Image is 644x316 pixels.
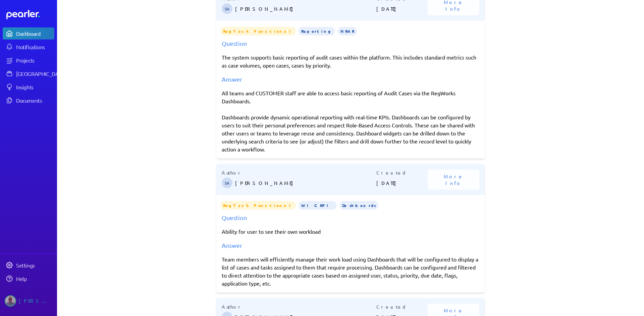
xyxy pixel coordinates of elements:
div: Settings [16,262,54,269]
a: Notifications [3,41,54,53]
div: Projects [16,57,54,64]
p: [PERSON_NAME] [235,176,376,190]
a: Projects [3,54,54,66]
p: Author [222,303,376,310]
p: [DATE] [376,2,428,15]
div: Question [222,213,479,222]
a: Dashboard [3,27,54,39]
a: Dashboard [6,10,54,19]
span: Dashboards [339,201,378,210]
p: Created [376,169,428,176]
p: Author [222,169,376,176]
div: All teams and CUSTOMER staff are able to access basic reporting of Audit Cases via the RegWorks D... [222,89,479,153]
span: RegTech Functional [220,201,296,210]
p: Ability for user to see their own workload [222,227,479,235]
p: The system supports basic reporting of audit cases within the platform. This includes standard me... [222,53,479,69]
div: Team members will efficiently manage their work load using Dashboards that will be configured to ... [222,255,479,287]
div: Answer [222,75,479,84]
div: [PERSON_NAME] [19,295,52,307]
div: Answer [222,241,479,250]
span: Reporting [299,27,335,35]
p: [DATE] [376,176,428,190]
span: RegTech Functional [220,27,296,35]
div: Notifications [16,43,54,50]
div: Question [222,39,479,48]
div: [GEOGRAPHIC_DATA] [16,70,66,77]
span: Steve Ackermann [222,3,232,14]
a: Settings [3,259,54,271]
button: More Info [428,170,479,190]
div: Dashboard [16,30,54,37]
span: WIC RFI [299,201,337,210]
img: Jason Riches [5,295,16,307]
p: Created [376,303,428,310]
a: Insights [3,81,54,93]
div: Help [16,275,54,282]
span: Steve Ackermann [222,178,232,188]
span: NRAR [338,27,357,35]
span: More Info [436,173,471,186]
a: Documents [3,94,54,106]
a: Jason Riches's photo[PERSON_NAME] [3,293,54,309]
p: [PERSON_NAME] [235,2,376,15]
a: [GEOGRAPHIC_DATA] [3,68,54,80]
div: Insights [16,84,54,90]
div: Documents [16,97,54,104]
a: Help [3,273,54,285]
